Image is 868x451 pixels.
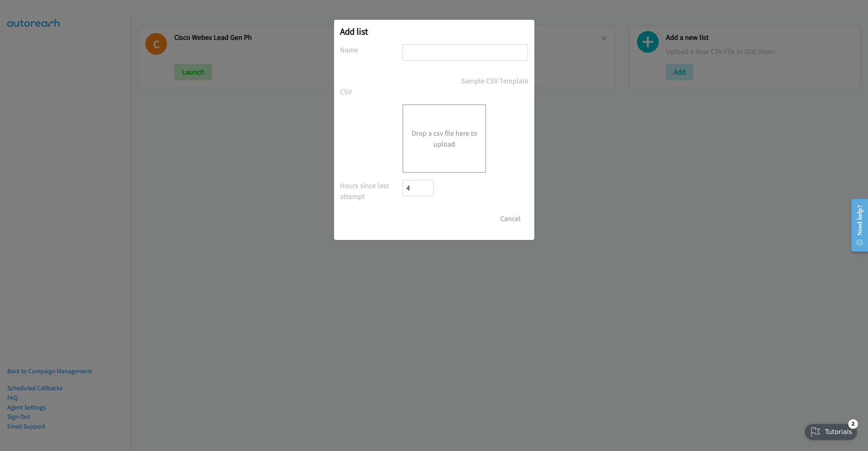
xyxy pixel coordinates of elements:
label: Name [340,44,403,55]
a: Sample CSV Template [461,75,528,86]
iframe: Resource Center [845,193,868,257]
button: Drop a csv file here to upload [411,128,477,149]
button: Cancel [493,211,528,227]
iframe: Checklist [800,416,862,445]
label: Hours since last attempt [340,180,403,202]
label: CSV [340,86,403,97]
h2: Add list [340,26,528,37]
